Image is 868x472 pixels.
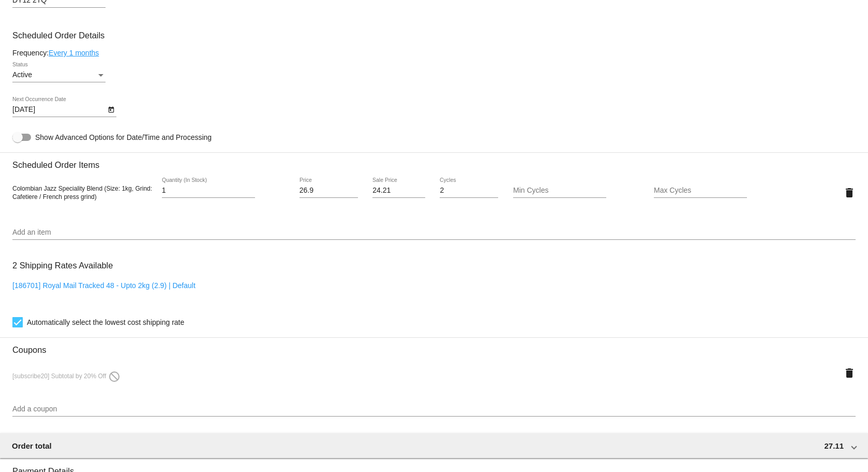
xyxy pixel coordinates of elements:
[12,185,152,201] span: Colombian Jazz Speciality Blend (Size: 1kg, Grind: Cafetiere / French press grind)
[106,104,116,115] button: Open calendar
[372,187,425,195] input: Sale Price
[300,187,358,195] input: Price
[12,254,113,277] h3: 2 Shipping Rates Available
[843,187,856,199] mat-icon: delete
[843,367,856,379] mat-icon: delete
[12,337,856,355] h3: Coupons
[27,316,184,328] span: Automatically select the lowest cost shipping rate
[12,31,856,40] h3: Scheduled Order Details
[12,70,32,79] span: Active
[12,405,856,413] input: Add a coupon
[108,370,121,383] mat-icon: do_not_disturb
[513,187,606,195] input: Min Cycles
[12,281,196,290] a: [186701] Royal Mail Tracked 48 - Upto 2kg (2.9) | Default
[654,187,747,195] input: Max Cycles
[35,132,212,142] span: Show Advanced Options for Date/Time and Processing
[49,49,99,57] a: Every 1 months
[12,106,106,114] input: Next Occurrence Date
[440,187,498,195] input: Cycles
[162,187,255,195] input: Quantity (In Stock)
[824,441,844,450] span: 27.11
[12,152,856,170] h3: Scheduled Order Items
[12,373,121,380] span: [subscribe20] Subtotal by 20% Off
[12,228,856,237] input: Add an item
[12,441,52,450] span: Order total
[12,49,856,57] div: Frequency:
[12,71,106,79] mat-select: Status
